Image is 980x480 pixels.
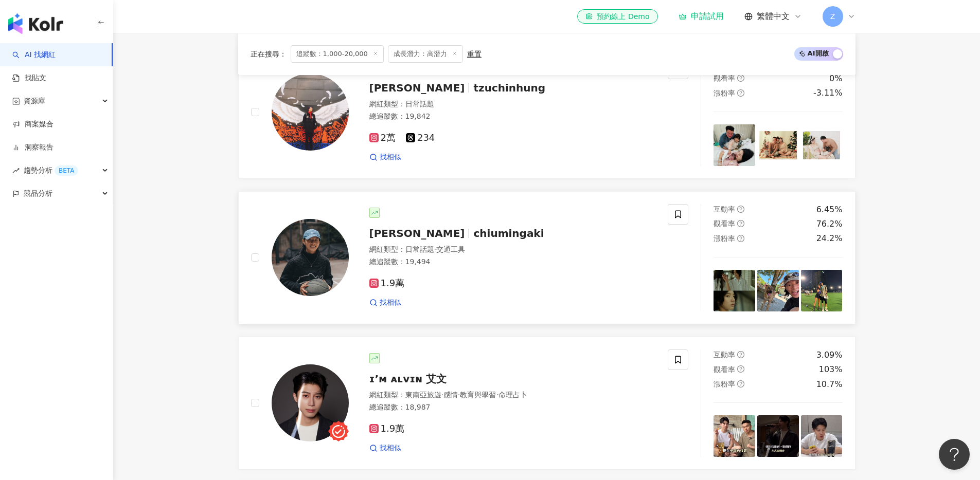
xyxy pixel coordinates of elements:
span: · [496,391,498,399]
a: 商案媒合 [12,119,54,130]
div: 重置 [467,50,482,58]
div: 網紅類型 ： [369,245,656,255]
span: 追蹤數：1,000-20,000 [291,45,384,63]
span: [PERSON_NAME] [369,82,465,94]
span: question-circle [737,235,744,242]
a: searchAI 找網紅 [12,50,56,60]
span: ɪ’ᴍ ᴀʟᴠɪɴ 艾文 [369,373,447,385]
span: 趨勢分析 [24,159,78,182]
div: 76.2% [816,218,843,230]
span: question-circle [737,220,744,227]
div: 總追蹤數 ： 19,842 [369,112,656,122]
span: 漲粉率 [714,89,735,97]
span: tzuchinhung [473,82,545,94]
span: 漲粉率 [714,234,735,243]
iframe: Help Scout Beacon - Open [939,439,970,470]
span: 日常話題 [405,100,434,108]
div: 24.2% [816,233,843,244]
span: Z [830,11,835,22]
span: 觀看率 [714,365,735,374]
div: 3.09% [816,349,843,361]
a: 找相似 [369,443,401,453]
span: question-circle [737,365,744,373]
span: question-circle [737,206,744,213]
span: 234 [406,133,435,143]
span: 找相似 [380,152,401,162]
a: 找相似 [369,298,401,308]
span: 漲粉率 [714,380,735,388]
span: question-circle [737,351,744,358]
span: 資源庫 [24,89,45,113]
span: 交通工具 [436,245,465,253]
span: rise [12,167,20,174]
span: 互動率 [714,350,735,359]
span: 1.9萬 [369,278,405,289]
div: -3.11% [813,87,843,99]
span: 成長潛力：高潛力 [388,45,463,63]
span: · [458,391,460,399]
span: [PERSON_NAME] [369,227,465,239]
a: KOL Avatar[PERSON_NAME]tzuchinhung網紅類型：日常話題總追蹤數：19,8422萬234找相似互動率question-circle0%觀看率question-cir... [238,46,856,179]
span: 觀看率 [714,219,735,228]
img: post-image [714,270,755,311]
a: KOL Avatar[PERSON_NAME]chiumingaki網紅類型：日常話題·交通工具總追蹤數：19,4941.9萬找相似互動率question-circle6.45%觀看率quest... [238,191,856,324]
img: KOL Avatar [272,364,349,441]
img: post-image [757,124,799,166]
span: 繁體中文 [757,11,790,22]
a: 洞察報告 [12,142,54,153]
div: 總追蹤數 ： 19,494 [369,257,656,267]
img: post-image [801,270,843,311]
img: post-image [714,415,755,457]
span: question-circle [737,380,744,387]
span: 1.9萬 [369,423,405,434]
span: question-circle [737,75,744,82]
div: 103% [819,364,843,375]
div: 0% [829,73,842,84]
span: question-circle [737,89,744,97]
span: 互動率 [714,205,735,213]
span: 2萬 [369,133,396,143]
span: chiumingaki [473,227,544,239]
a: KOL Avatarɪ’ᴍ ᴀʟᴠɪɴ 艾文網紅類型：東南亞旅遊·感情·教育與學習·命理占卜總追蹤數：18,9871.9萬找相似互動率question-circle3.09%觀看率questio... [238,337,856,470]
span: 日常話題 [405,245,434,253]
div: 總追蹤數 ： 18,987 [369,402,656,413]
a: 申請試用 [679,11,724,22]
a: 找貼文 [12,73,46,83]
span: · [434,245,436,253]
span: 命理占卜 [498,391,527,399]
span: 東南亞旅遊 [405,391,441,399]
span: 感情 [443,391,458,399]
img: KOL Avatar [272,219,349,296]
div: 10.7% [816,379,843,390]
div: 網紅類型 ： [369,390,656,400]
span: 正在搜尋 ： [251,50,287,58]
img: post-image [801,124,843,166]
span: · [441,391,443,399]
img: logo [8,13,63,34]
a: 預約線上 Demo [577,9,657,24]
div: 網紅類型 ： [369,99,656,109]
span: 競品分析 [24,182,52,205]
img: post-image [801,415,843,457]
span: 找相似 [380,298,401,308]
img: post-image [757,415,799,457]
img: post-image [757,270,799,311]
span: 找相似 [380,443,401,453]
div: 預約線上 Demo [585,11,649,22]
a: 找相似 [369,152,401,162]
img: post-image [714,124,755,166]
span: 觀看率 [714,74,735,82]
span: 教育與學習 [460,391,496,399]
div: BETA [55,165,78,176]
img: KOL Avatar [272,73,349,151]
div: 6.45% [816,204,843,215]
